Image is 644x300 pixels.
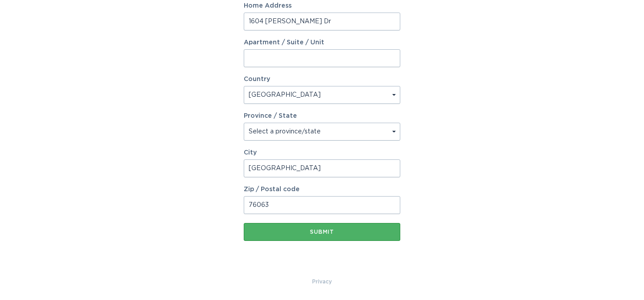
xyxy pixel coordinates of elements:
[244,186,400,193] label: Zip / Postal code
[244,3,400,9] label: Home Address
[244,223,400,241] button: Submit
[244,76,270,82] label: Country
[248,229,396,235] div: Submit
[312,277,332,287] a: Privacy Policy & Terms of Use
[244,113,297,119] label: Province / State
[244,150,400,156] label: City
[244,39,400,46] label: Apartment / Suite / Unit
